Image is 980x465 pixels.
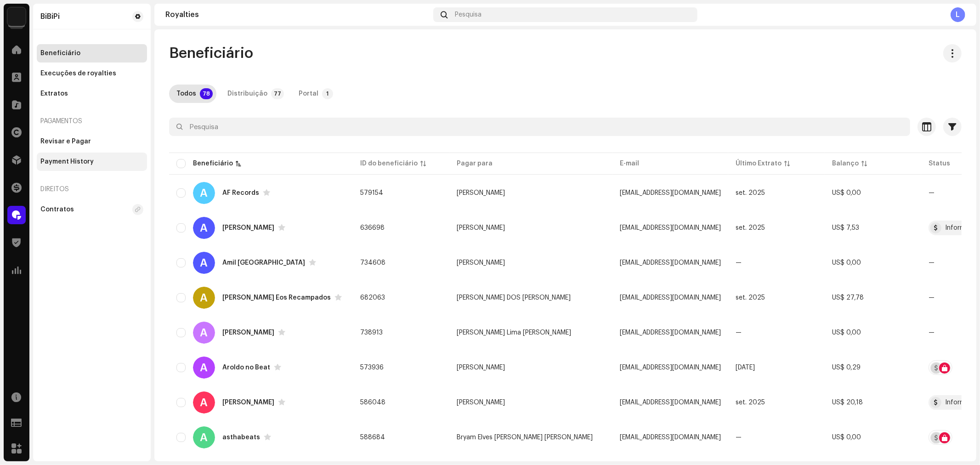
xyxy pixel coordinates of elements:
[360,190,383,196] span: 579154
[620,434,721,441] span: asthabeats@gmail.com
[736,260,742,266] span: —
[222,364,270,371] div: Aroldo no Beat
[457,434,593,441] span: Bryam Elves de Oliveira Lopes
[37,132,147,151] re-m-nav-item: Revisar e Pagar
[736,399,765,406] span: set. 2025
[193,357,215,379] div: A
[832,159,859,168] div: Balanço
[360,399,385,406] span: 586048
[736,329,742,336] span: —
[193,217,215,239] div: A
[951,7,965,22] div: L
[736,190,765,196] span: set. 2025
[222,329,274,336] div: Arnon Norton
[193,159,233,168] div: Beneficiário
[360,364,384,371] span: 573936
[40,70,116,77] div: Execuções de royalties
[457,329,571,336] span: Arnon Norton Lima da Silva
[620,364,721,371] span: aroldorondineli@hotmail.com
[299,85,318,103] div: Portal
[40,158,94,165] div: Payment History
[360,434,385,441] span: 588684
[193,426,215,448] div: A
[457,295,571,301] span: ARI DOS SANTOS
[457,190,505,196] span: Alex Ferrari
[176,85,196,103] div: Todos
[222,399,274,406] div: Aroldo Rondineli
[736,295,765,301] span: set. 2025
[37,110,147,132] re-a-nav-header: Pagamentos
[832,399,863,406] span: US$ 20,18
[832,434,861,441] span: US$ 0,00
[457,225,505,231] span: Alessandro Lemos
[736,364,755,371] span: jun. 2025
[222,434,260,441] div: asthabeats
[227,85,267,103] div: Distribuição
[832,260,861,266] span: US$ 0,00
[37,178,147,200] re-a-nav-header: Direitos
[222,260,305,266] div: Amil Brazil
[169,44,253,62] span: Beneficiário
[360,159,418,168] div: ID do beneficiário
[193,182,215,204] div: A
[832,295,864,301] span: US$ 27,78
[37,44,147,62] re-m-nav-item: Beneficiário
[40,206,74,213] div: Contratos
[620,295,721,301] span: falecomarisantos@gmail.com
[193,252,215,274] div: A
[360,329,383,336] span: 738913
[620,329,721,336] span: arnonsilva48@gmail.com
[832,329,861,336] span: US$ 0,00
[37,85,147,103] re-m-nav-item: Extratos
[360,295,385,301] span: 682063
[37,153,147,171] re-m-nav-item: Payment History
[7,7,26,26] img: 8570ccf7-64aa-46bf-9f70-61ee3b8451d8
[222,225,274,231] div: Alessandro Lemos
[40,138,91,145] div: Revisar e Pagar
[37,200,147,219] re-m-nav-item: Contratos
[736,434,742,441] span: —
[165,11,430,18] div: Royalties
[222,295,331,301] div: Ari Santos Eos Recampados
[832,190,861,196] span: US$ 0,00
[193,391,215,414] div: A
[736,159,782,168] div: Último Extrato
[271,88,284,99] p-badge: 77
[620,190,721,196] span: alexferrariyt@gmail.com
[457,364,505,371] span: Aroldo Rondineli
[193,322,215,344] div: A
[169,118,910,136] input: Pesquisa
[193,287,215,309] div: A
[222,190,259,196] div: AF Records
[457,399,505,406] span: Aroldo Rondineli
[832,225,859,231] span: US$ 7,53
[620,225,721,231] span: alessandrolemos29@gmail.com
[200,88,213,99] p-badge: 78
[736,225,765,231] span: set. 2025
[360,225,385,231] span: 636698
[832,364,861,371] span: US$ 0,29
[455,11,482,18] span: Pesquisa
[620,399,721,406] span: aroldomcbrasil@gmail.com
[40,50,80,57] div: Beneficiário
[40,13,60,20] div: BiBiPi
[360,260,385,266] span: 734608
[457,260,505,266] span: Amilcar rodrigues coronel
[37,64,147,83] re-m-nav-item: Execuções de royalties
[620,260,721,266] span: amilbrazilvoz@gmail.com
[40,90,68,97] div: Extratos
[322,88,333,99] p-badge: 1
